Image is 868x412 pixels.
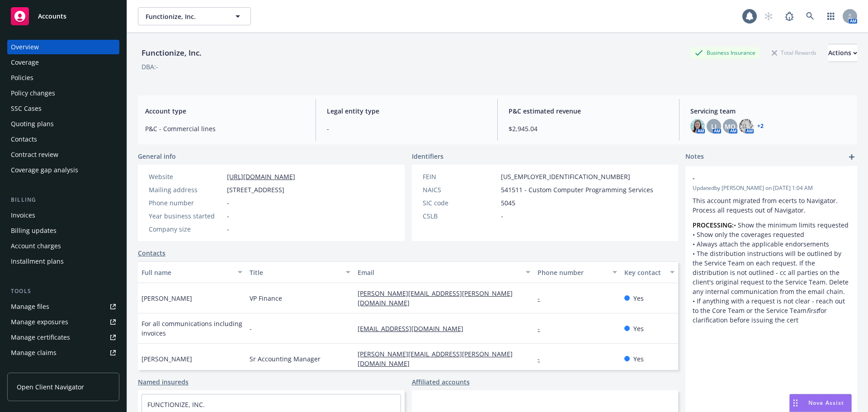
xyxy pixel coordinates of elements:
a: Quoting plans [7,117,119,131]
div: Total Rewards [767,47,821,58]
button: Nova Assist [789,394,852,412]
div: Manage files [11,299,49,314]
div: Billing updates [11,223,57,238]
div: Policies [11,71,33,85]
a: Billing updates [7,223,119,238]
a: [PERSON_NAME][EMAIL_ADDRESS][PERSON_NAME][DOMAIN_NAME] [358,289,513,307]
span: Identifiers [412,152,443,161]
a: Manage files [7,299,119,314]
img: photo [690,119,705,133]
div: Company size [149,224,223,234]
span: [STREET_ADDRESS] [227,185,284,194]
div: Functionize, Inc. [138,47,205,59]
a: [EMAIL_ADDRESS][DOMAIN_NAME] [358,324,471,333]
div: SSC Cases [11,101,42,116]
img: photo [739,119,754,133]
a: Affiliated accounts [412,377,470,387]
a: SSC Cases [7,101,119,116]
span: Accounts [38,13,66,20]
span: - [327,124,486,133]
div: -Updatedby [PERSON_NAME] on [DATE] 1:04 AMThis account migrated from ecerts to Navigator. Process... [685,166,857,332]
span: [PERSON_NAME] [142,294,192,303]
span: General info [138,152,176,161]
span: P&C - Commercial lines [145,124,305,133]
a: Start snowing [759,7,778,25]
div: Contacts [11,132,37,147]
a: Coverage gap analysis [7,163,119,177]
div: Title [250,268,340,277]
a: Manage claims [7,346,119,360]
span: Updated by [PERSON_NAME] on [DATE] 1:04 AM [693,184,850,192]
button: Key contact [621,261,678,283]
span: - [250,324,252,333]
div: Phone number [149,198,223,208]
a: Named insureds [138,377,189,387]
div: Manage claims [11,346,57,360]
div: Policy changes [11,86,55,100]
div: Tools [7,287,119,296]
button: Title [246,261,354,283]
a: Contract review [7,147,119,162]
a: Account charges [7,239,119,253]
button: Actions [828,44,857,62]
a: Manage certificates [7,330,119,345]
a: add [846,152,857,162]
span: Legal entity type [327,106,486,116]
a: Search [801,7,819,25]
div: DBA: - [142,62,158,71]
span: LI [711,122,717,131]
div: Installment plans [11,254,64,269]
div: Phone number [538,268,607,277]
span: Functionize, Inc. [146,12,224,21]
div: Quoting plans [11,117,54,131]
span: For all communications including invoices [142,319,242,338]
a: Installment plans [7,254,119,269]
a: remove [839,173,850,184]
em: first [807,306,818,315]
p: This account migrated from ecerts to Navigator. Process all requests out of Navigator. [693,196,850,215]
div: Key contact [624,268,665,277]
div: Overview [11,40,39,54]
span: Sr Accounting Manager [250,354,321,364]
span: [US_EMPLOYER_IDENTIFICATION_NUMBER] [501,172,630,181]
a: Coverage [7,55,119,70]
div: Website [149,172,223,181]
a: [PERSON_NAME][EMAIL_ADDRESS][PERSON_NAME][DOMAIN_NAME] [358,350,513,368]
span: Yes [633,354,644,364]
div: Manage exposures [11,315,68,329]
a: - [538,324,547,333]
a: FUNCTIONIZE, INC. [147,400,205,409]
span: - [227,224,229,234]
div: Mailing address [149,185,223,194]
div: Coverage gap analysis [11,163,78,177]
span: P&C estimated revenue [509,106,668,116]
div: Email [358,268,520,277]
a: Invoices [7,208,119,223]
span: Manage exposures [7,315,119,329]
a: Policies [7,71,119,85]
button: Email [354,261,534,283]
div: Drag to move [790,394,801,412]
a: - [538,355,547,363]
span: Open Client Navigator [17,382,84,392]
span: $2,945.04 [509,124,668,133]
a: - [538,294,547,303]
div: Coverage [11,55,39,70]
span: - [227,198,229,208]
span: Account type [145,106,305,116]
p: • Show the minimum limits requested • Show only the coverages requested • Always attach the appli... [693,220,850,325]
div: NAICS [423,185,497,194]
div: Year business started [149,211,223,221]
span: MQ [725,122,736,131]
button: Phone number [534,261,620,283]
a: +2 [757,123,764,129]
div: Manage certificates [11,330,70,345]
div: Billing [7,195,119,204]
button: Functionize, Inc. [138,7,251,25]
span: - [227,211,229,221]
span: VP Finance [250,294,282,303]
div: Full name [142,268,232,277]
div: Manage BORs [11,361,53,375]
span: Yes [633,294,644,303]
